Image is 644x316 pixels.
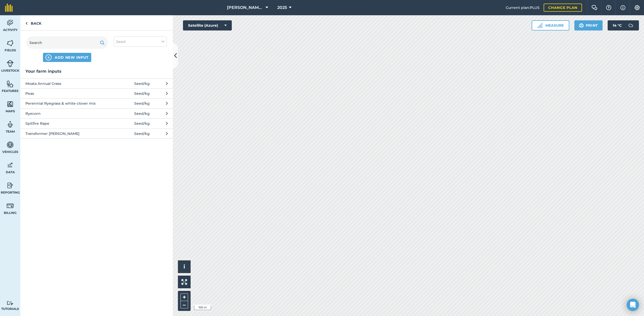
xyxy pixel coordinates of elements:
[114,37,167,47] button: Seed
[7,182,14,189] img: svg+xml;base64,PD94bWwgdmVyc2lvbj0iMS4wIiBlbmNvZGluZz0idXRmLTgiPz4KPCEtLSBHZW5lcmF0b3I6IEFkb2JlIE...
[7,19,14,27] img: svg+xml;base64,PD94bWwgdmVyc2lvbj0iMS4wIiBlbmNvZGluZz0idXRmLTgiPz4KPCEtLSBHZW5lcmF0b3I6IEFkb2JlIE...
[613,20,622,30] span: 14 ° C
[7,121,14,128] img: svg+xml;base64,PD94bWwgdmVyc2lvbj0iMS4wIiBlbmNvZGluZz0idXRmLTgiPz4KPCEtLSBHZW5lcmF0b3I6IEFkb2JlIE...
[5,4,13,12] img: fieldmargin Logo
[277,5,287,11] span: 2025
[55,55,89,60] span: ADD NEW INPUT
[25,101,109,106] span: Perennial Ryegrass & white clover mix
[537,23,542,28] img: Ruler icon
[7,60,14,67] img: svg+xml;base64,PD94bWwgdmVyc2lvbj0iMS4wIiBlbmNvZGluZz0idXRmLTgiPz4KPCEtLSBHZW5lcmF0b3I6IEFkb2JlIE...
[626,20,636,30] img: svg+xml;base64,PD94bWwgdmVyc2lvbj0iMS4wIiBlbmNvZGluZz0idXRmLTgiPz4KPCEtLSBHZW5lcmF0b3I6IEFkb2JlIE...
[579,22,584,28] img: svg+xml;base64,PHN2ZyB4bWxucz0iaHR0cDovL3d3dy53My5vcmcvMjAwMC9zdmciIHdpZHRoPSIxOSIgaGVpZ2h0PSIyNC...
[45,54,52,60] img: svg+xml;base64,PHN2ZyB4bWxucz0iaHR0cDovL3d3dy53My5vcmcvMjAwMC9zdmciIHdpZHRoPSIxNCIgaGVpZ2h0PSIyNC...
[25,121,109,126] span: Spitfire Rape
[20,129,173,138] button: Transformer [PERSON_NAME] Seed/kg
[25,20,28,26] img: svg+xml;base64,PHN2ZyB4bWxucz0iaHR0cDovL3d3dy53My5vcmcvMjAwMC9zdmciIHdpZHRoPSI5IiBoZWlnaHQ9IjI0Ii...
[183,20,232,30] button: Satellite (Azure)
[7,161,14,169] img: svg+xml;base64,PD94bWwgdmVyc2lvbj0iMS4wIiBlbmNvZGluZz0idXRmLTgiPz4KPCEtLSBHZW5lcmF0b3I6IEFkb2JlIE...
[227,5,264,11] span: [PERSON_NAME][GEOGRAPHIC_DATA]
[634,5,640,10] img: A cog icon
[591,5,597,10] img: Two speech bubbles overlapping with the left bubble in the forefront
[7,100,14,108] img: svg+xml;base64,PHN2ZyB4bWxucz0iaHR0cDovL3d3dy53My5vcmcvMjAwMC9zdmciIHdpZHRoPSI1NiIgaGVpZ2h0PSI2MC...
[20,108,173,118] button: Ryecorn Seed/kg
[20,88,173,98] button: Peas Seed/kg
[180,293,188,301] button: +
[26,37,108,49] input: Search
[20,98,173,108] button: Perennial Ryegrass & white clover mix Seed/kg
[506,5,540,10] span: Current plan : PLUS
[574,20,603,30] button: Print
[532,20,569,30] button: Measure
[100,40,105,46] img: svg+xml;base64,PHN2ZyB4bWxucz0iaHR0cDovL3d3dy53My5vcmcvMjAwMC9zdmciIHdpZHRoPSIxOSIgaGVpZ2h0PSIyNC...
[25,81,109,86] span: Moata Annual Grass
[7,202,14,210] img: svg+xml;base64,PD94bWwgdmVyc2lvbj0iMS4wIiBlbmNvZGluZz0idXRmLTgiPz4KPCEtLSBHZW5lcmF0b3I6IEFkb2JlIE...
[180,301,188,308] button: –
[43,53,91,62] button: ADD NEW INPUT
[627,299,639,311] div: Open Intercom Messenger
[620,5,625,11] img: svg+xml;base64,PHN2ZyB4bWxucz0iaHR0cDovL3d3dy53My5vcmcvMjAwMC9zdmciIHdpZHRoPSIxNyIgaGVpZ2h0PSIxNy...
[134,131,150,136] span: Seed / kg
[181,279,187,285] img: Four arrows, one pointing top left, one top right, one bottom right and the last bottom left
[20,118,173,128] button: Spitfire Rape Seed/kg
[544,4,582,12] a: Change plan
[606,5,612,10] img: A question mark icon
[134,121,150,126] span: Seed / kg
[134,91,150,96] span: Seed / kg
[7,39,14,47] img: svg+xml;base64,PHN2ZyB4bWxucz0iaHR0cDovL3d3dy53My5vcmcvMjAwMC9zdmciIHdpZHRoPSI1NiIgaGVpZ2h0PSI2MC...
[25,131,109,136] span: Transformer [PERSON_NAME]
[134,101,150,106] span: Seed / kg
[608,20,639,30] button: 14 °C
[20,68,173,75] h3: Your farm inputs
[25,91,109,96] span: Peas
[20,78,173,88] button: Moata Annual Grass Seed/kg
[7,80,14,88] img: svg+xml;base64,PHN2ZyB4bWxucz0iaHR0cDovL3d3dy53My5vcmcvMjAwMC9zdmciIHdpZHRoPSI1NiIgaGVpZ2h0PSI2MC...
[25,111,109,116] span: Ryecorn
[134,111,150,116] span: Seed / kg
[178,260,191,273] button: i
[183,263,185,270] span: i
[116,39,126,44] span: Seed
[7,301,14,306] img: svg+xml;base64,PD94bWwgdmVyc2lvbj0iMS4wIiBlbmNvZGluZz0idXRmLTgiPz4KPCEtLSBHZW5lcmF0b3I6IEFkb2JlIE...
[7,141,14,149] img: svg+xml;base64,PD94bWwgdmVyc2lvbj0iMS4wIiBlbmNvZGluZz0idXRmLTgiPz4KPCEtLSBHZW5lcmF0b3I6IEFkb2JlIE...
[134,81,150,86] span: Seed / kg
[20,15,47,30] a: Back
